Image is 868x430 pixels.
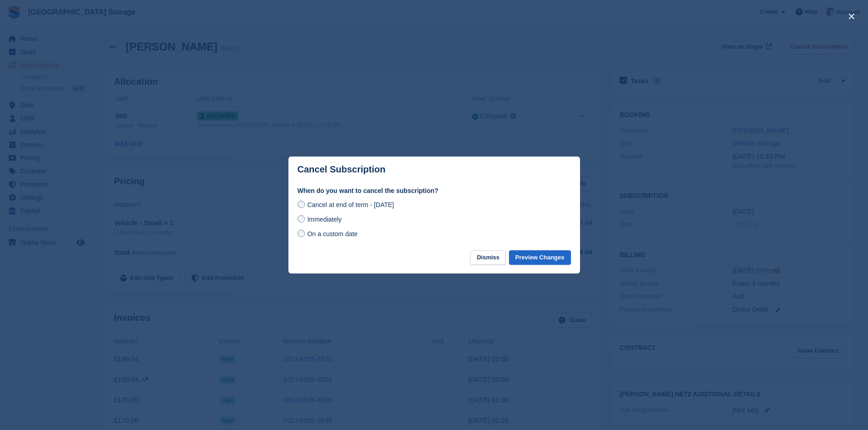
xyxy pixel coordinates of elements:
input: Immediately [298,215,305,223]
button: close [844,9,859,24]
button: Dismiss [470,250,506,265]
span: Cancel at end of term - [DATE] [307,201,394,208]
p: Cancel Subscription [298,164,385,175]
span: On a custom date [307,230,358,238]
input: On a custom date [298,230,305,237]
span: Immediately [307,216,341,223]
input: Cancel at end of term - [DATE] [298,201,305,208]
button: Preview Changes [509,250,571,265]
label: When do you want to cancel the subscription? [298,186,571,196]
